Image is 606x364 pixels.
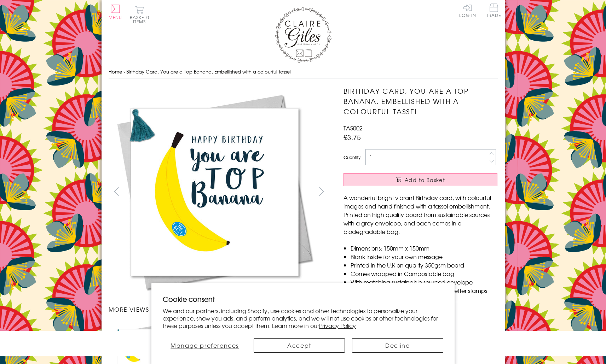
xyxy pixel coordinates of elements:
img: Birthday Card, You are a Top Banana, Embellished with a colourful tassel [329,86,542,298]
button: next [313,183,329,199]
img: Claire Giles Greetings Cards [275,7,331,63]
h3: More views [109,305,330,313]
li: Blank inside for your own message [351,252,497,261]
li: Comes wrapped in Compostable bag [351,269,497,278]
button: Basket0 items [130,6,149,24]
span: Menu [109,14,122,20]
button: Menu [109,5,122,19]
li: With matching sustainable sourced envelope [351,278,497,286]
h2: Cookie consent [163,294,443,304]
nav: breadcrumbs [109,65,498,79]
p: We and our partners, including Shopify, use cookies and other technologies to personalize your ex... [163,307,443,329]
button: Add to Basket [344,173,497,186]
a: Log In [459,4,476,17]
button: Accept [254,338,345,353]
li: Dimensions: 150mm x 150mm [351,244,497,252]
img: Birthday Card, You are a Top Banana, Embellished with a colourful tassel [108,86,321,298]
span: Manage preferences [171,341,239,350]
span: › [123,68,125,75]
a: Trade [486,4,501,19]
label: Quantity [344,154,360,160]
span: Trade [486,4,501,17]
h1: Birthday Card, You are a Top Banana, Embellished with a colourful tassel [344,86,497,116]
a: Privacy Policy [319,321,356,330]
span: TAS002 [344,124,363,132]
li: Printed in the U.K on quality 350gsm board [351,261,497,269]
span: £3.75 [344,132,361,142]
button: Decline [352,338,443,353]
a: Home [109,68,122,75]
span: Birthday Card, You are a Top Banana, Embellished with a colourful tassel [126,68,291,75]
button: prev [109,183,125,199]
p: A wonderful bright vibrant Birthday card, with colourful images and hand finished with a tassel e... [344,193,497,236]
span: Add to Basket [405,176,445,183]
button: Manage preferences [163,338,247,353]
span: 0 items [133,14,149,25]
